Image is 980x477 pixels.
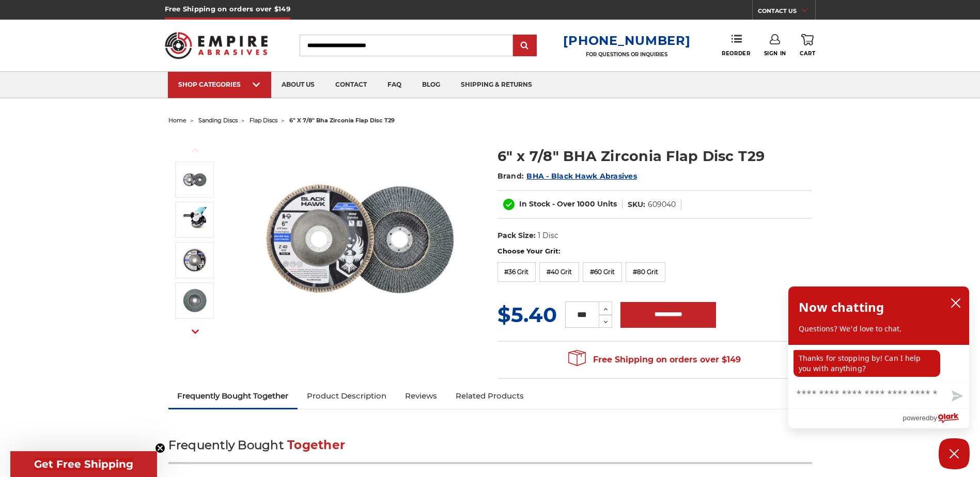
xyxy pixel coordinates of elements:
[628,199,645,210] dt: SKU:
[325,72,377,98] a: contact
[648,199,676,210] dd: 609040
[526,171,637,181] a: BHA - Black Hawk Abrasives
[168,438,284,452] span: Frequently Bought
[168,117,186,124] a: home
[497,302,557,327] span: $5.40
[198,117,238,124] a: sanding discs
[271,72,325,98] a: about us
[568,349,741,370] span: Free Shipping on orders over $149
[788,345,969,381] div: chat
[943,385,969,408] button: Send message
[563,51,690,58] p: FOR QUESTIONS OR INQUIRIES
[794,350,940,377] p: Thanks for stopping by! Can I help you with anything?
[450,72,542,98] a: shipping & returns
[722,34,750,56] a: Reorder
[799,297,884,317] h2: Now chatting
[289,117,395,124] span: 6" x 7/8" bha zirconia flap disc t29
[947,295,964,311] button: close chatbox
[178,81,261,88] div: SHOP CATEGORIES
[930,411,937,424] span: by
[165,25,268,66] img: Empire Abrasives
[287,438,345,452] span: Together
[563,33,690,48] a: [PHONE_NUMBER]
[519,199,550,209] span: In Stock
[758,5,815,20] a: CONTACT US
[183,321,208,343] button: Next
[497,230,536,241] dt: Pack Size:
[577,199,595,209] span: 1000
[182,288,208,313] img: Empire Abrasives' 6" T29 Zirconia Flap Discs, 36 grit for aggressive metal grinding
[446,385,533,407] a: Related Products
[722,50,750,57] span: Reorder
[497,146,812,166] h1: 6" x 7/8" BHA Zirconia Flap Disc T29
[182,207,208,233] img: General-purpose grinding with a 6-inch angle grinder and T29 flap disc.
[497,246,812,257] label: Choose Your Grit:
[155,443,165,453] button: Close teaser
[10,451,157,477] div: Get Free ShippingClose teaser
[764,50,786,57] span: Sign In
[799,324,959,334] p: Questions? We'd love to chat.
[257,135,463,342] img: Black Hawk 6 inch T29 coarse flap discs, 36 grit for efficient material removal
[250,117,277,124] a: flap discs
[182,167,208,193] img: Black Hawk 6 inch T29 coarse flap discs, 36 grit for efficient material removal
[34,458,133,470] span: Get Free Shipping
[183,139,208,162] button: Previous
[552,199,575,209] span: - Over
[377,72,412,98] a: faq
[412,72,450,98] a: blog
[396,385,446,407] a: Reviews
[800,34,815,57] a: Cart
[597,199,617,209] span: Units
[939,438,970,469] button: Close Chatbox
[788,286,970,428] div: olark chatbox
[515,36,535,56] input: Submit
[497,171,524,181] span: Brand:
[903,411,929,424] span: powered
[800,50,815,57] span: Cart
[182,247,208,273] img: BHA 36 grit Zirconia 6" flap discs for precise metal and wood sanding
[298,385,396,407] a: Product Description
[538,230,558,241] dd: 1 Disc
[903,409,969,428] a: Powered by Olark
[168,385,298,407] a: Frequently Bought Together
